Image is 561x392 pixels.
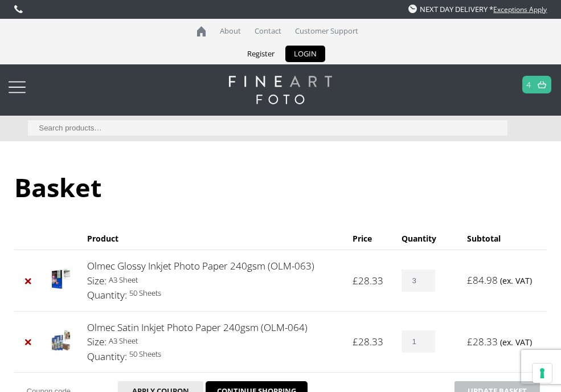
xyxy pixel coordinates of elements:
a: Customer Support [289,19,364,43]
input: Product quantity [402,330,435,353]
th: Product [80,227,346,250]
a: LOGIN [285,46,325,62]
img: logo-white.svg [229,76,332,104]
a: Olmec Satin Inkjet Photo Paper 240gsm (OLM-064) [87,321,308,334]
img: Olmec Satin Inkjet Photo Paper 240gsm (OLM-064) [52,329,70,352]
dt: Quantity: [87,349,127,364]
a: Remove Olmec Satin Inkjet Photo Paper 240gsm (OLM-064) from basket [21,334,36,349]
th: Subtotal [460,227,547,250]
bdi: 84.98 [467,273,498,287]
small: (ex. VAT) [500,337,532,348]
th: Quantity [395,227,460,250]
bdi: 28.33 [353,274,383,287]
span: £ [353,274,358,287]
p: 50 Sheets [87,287,339,300]
img: phone.svg [14,5,23,13]
small: (ex. VAT) [500,275,532,286]
a: 4 [526,76,531,93]
img: basket.svg [538,81,546,88]
p: A3 Sheet [87,334,339,348]
img: time.svg [408,5,417,13]
a: About [214,19,247,43]
span: £ [467,273,473,287]
a: Remove Olmec Glossy Inkjet Photo Paper 240gsm (OLM-063) from basket [21,273,36,288]
span: £ [467,335,473,348]
bdi: 28.33 [353,335,383,348]
th: Price [346,227,395,250]
p: A3 Sheet [87,273,339,287]
h1: Basket [14,170,547,205]
dt: Size: [87,273,107,288]
p: 50 Sheets [87,348,339,361]
input: Product quantity [402,269,435,292]
a: Register [239,46,283,62]
dt: Size: [87,334,107,349]
span: NEXT DAY DELIVERY [408,4,488,14]
a: Olmec Glossy Inkjet Photo Paper 240gsm (OLM-063) [87,259,314,272]
a: Contact [249,19,287,43]
dt: Quantity: [87,288,127,303]
bdi: 28.33 [467,335,498,348]
a: Exceptions Apply [493,5,547,14]
span: £ [353,335,358,348]
img: Olmec Glossy Inkjet Photo Paper 240gsm (OLM-063) [52,267,70,290]
input: Search products… [28,120,507,136]
button: Your consent preferences for tracking technologies [533,364,552,383]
